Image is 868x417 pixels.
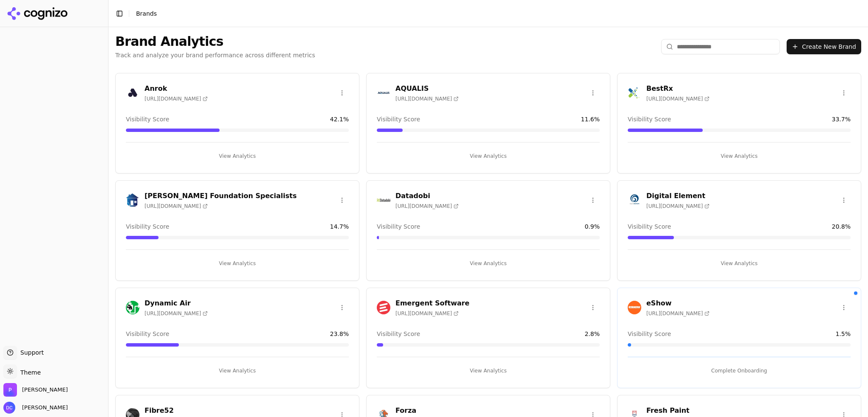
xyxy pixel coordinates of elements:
[835,330,851,338] span: 1.5 %
[136,10,157,17] span: Brands
[395,298,470,308] h3: Emergent Software
[395,203,459,210] span: [URL][DOMAIN_NAME]
[787,39,861,54] button: Create New Brand
[126,149,349,163] button: View Analytics
[145,298,208,308] h3: Dynamic Air
[628,222,671,231] span: Visibility Score
[19,404,68,411] span: [PERSON_NAME]
[126,193,139,207] img: Cantey Foundation Specialists
[395,84,459,94] h3: AQUALIS
[126,86,139,100] img: Anrok
[126,222,169,231] span: Visibility Score
[628,257,851,270] button: View Analytics
[377,115,420,123] span: Visibility Score
[3,383,17,397] img: Perrill
[377,330,420,338] span: Visibility Score
[395,95,459,102] span: [URL][DOMAIN_NAME]
[145,191,297,201] h3: [PERSON_NAME] Foundation Specialists
[395,310,459,317] span: [URL][DOMAIN_NAME]
[646,298,709,308] h3: eShow
[126,257,349,270] button: View Analytics
[628,330,671,338] span: Visibility Score
[832,115,851,123] span: 33.7 %
[126,330,169,338] span: Visibility Score
[330,115,349,123] span: 42.1 %
[377,301,390,314] img: Emergent Software
[628,193,641,207] img: Digital Element
[377,149,600,163] button: View Analytics
[377,222,420,231] span: Visibility Score
[115,51,315,59] p: Track and analyze your brand performance across different metrics
[145,84,208,94] h3: Anrok
[145,406,208,416] h3: Fibre52
[584,330,600,338] span: 2.8 %
[145,203,208,210] span: [URL][DOMAIN_NAME]
[3,402,68,414] button: Open user button
[22,386,68,394] span: Perrill
[584,222,600,231] span: 0.9 %
[628,149,851,163] button: View Analytics
[646,310,709,317] span: [URL][DOMAIN_NAME]
[136,9,844,18] nav: breadcrumb
[646,191,709,201] h3: Digital Element
[126,364,349,378] button: View Analytics
[581,115,600,123] span: 11.6 %
[377,257,600,270] button: View Analytics
[115,34,315,49] h1: Brand Analytics
[3,402,15,414] img: Dan Cole
[3,383,68,397] button: Open organization switcher
[145,310,208,317] span: [URL][DOMAIN_NAME]
[17,348,44,357] span: Support
[377,364,600,378] button: View Analytics
[395,191,459,201] h3: Datadobi
[17,369,41,376] span: Theme
[330,222,349,231] span: 14.7 %
[646,203,709,210] span: [URL][DOMAIN_NAME]
[126,115,169,123] span: Visibility Score
[377,193,390,207] img: Datadobi
[395,406,459,416] h3: Forza
[628,115,671,123] span: Visibility Score
[628,364,851,378] button: Complete Onboarding
[628,301,641,314] img: eShow
[330,330,349,338] span: 23.8 %
[126,301,139,314] img: Dynamic Air
[646,406,709,416] h3: Fresh Paint
[646,84,709,94] h3: BestRx
[646,95,709,102] span: [URL][DOMAIN_NAME]
[628,86,641,100] img: BestRx
[832,222,851,231] span: 20.8 %
[145,95,208,102] span: [URL][DOMAIN_NAME]
[377,86,390,100] img: AQUALIS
